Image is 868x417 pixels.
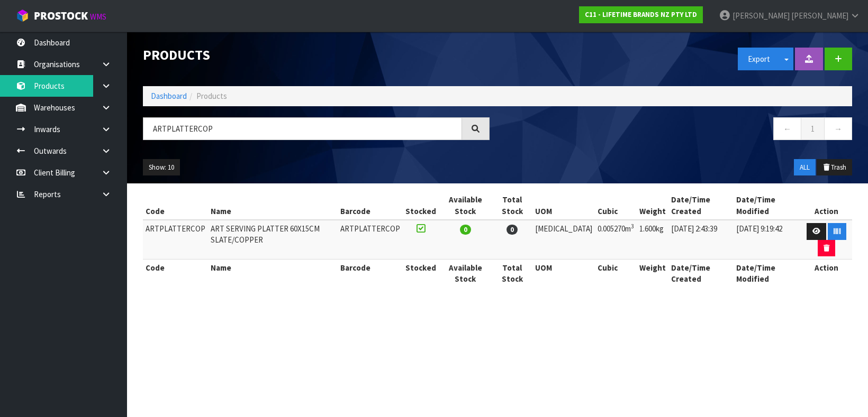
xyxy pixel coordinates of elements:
th: Total Stock [492,260,532,288]
button: ALL [794,159,816,176]
strong: C11 - LIFETIME BRANDS NZ PTY LTD [585,10,697,19]
a: 1 [801,117,825,140]
th: Barcode [338,260,403,288]
span: Products [196,91,227,101]
th: Stocked [403,191,439,220]
th: Stocked [403,260,439,288]
small: WMS [90,12,106,22]
th: Code [143,191,208,220]
th: Date/Time Modified [734,260,800,288]
th: Code [143,260,208,288]
th: Cubic [595,191,637,220]
th: UOM [532,191,595,220]
td: [MEDICAL_DATA] [532,220,595,260]
h1: Products [143,48,490,63]
span: 0 [507,225,518,235]
th: Weight [637,191,668,220]
span: [PERSON_NAME] [733,11,790,21]
th: Barcode [338,191,403,220]
th: Action [800,191,852,220]
a: Dashboard [151,91,187,101]
button: Export [738,48,780,70]
th: Total Stock [492,191,532,220]
sup: 3 [631,223,634,230]
button: Show: 10 [143,159,180,176]
nav: Page navigation [505,117,852,143]
a: C11 - LIFETIME BRANDS NZ PTY LTD [579,6,703,23]
a: ← [773,117,801,140]
button: Trash [817,159,852,176]
td: ARTPLATTERCOP [143,220,208,260]
td: 1.600kg [637,220,668,260]
td: [DATE] 9:19:42 [734,220,800,260]
span: 0 [460,225,471,235]
th: UOM [532,260,595,288]
th: Action [800,260,852,288]
th: Date/Time Modified [734,191,800,220]
th: Cubic [595,260,637,288]
th: Available Stock [439,260,492,288]
th: Weight [637,260,668,288]
td: ARTPLATTERCOP [338,220,403,260]
span: [PERSON_NAME] [791,11,848,21]
td: [DATE] 2:43:39 [668,220,734,260]
td: 0.005270m [595,220,637,260]
th: Available Stock [439,191,492,220]
th: Date/Time Created [668,191,734,220]
span: ProStock [34,9,88,23]
th: Name [208,191,338,220]
input: Search products [143,117,462,140]
a: → [824,117,852,140]
td: ART SERVING PLATTER 60X15CM SLATE/COPPER [208,220,338,260]
th: Date/Time Created [668,260,734,288]
th: Name [208,260,338,288]
img: cube-alt.png [16,9,29,22]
